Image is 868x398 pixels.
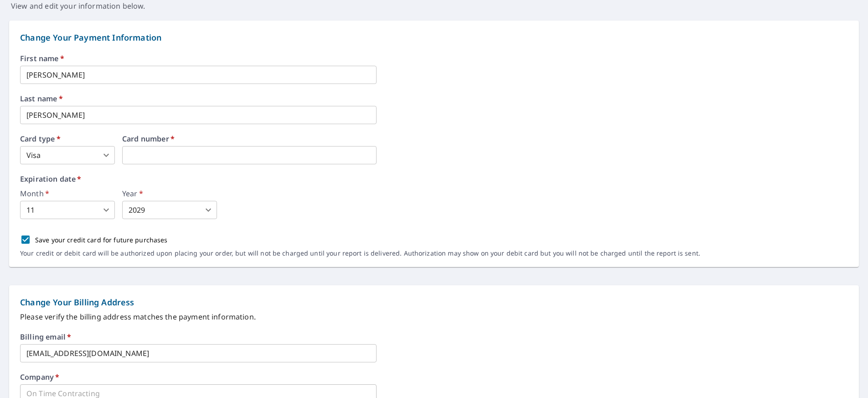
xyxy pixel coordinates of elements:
[20,333,71,340] label: Billing email
[20,146,115,164] div: Visa
[122,190,217,197] label: Year
[20,190,115,197] label: Month
[122,146,377,164] iframe: secure payment field
[122,201,217,219] div: 2029
[20,31,848,44] p: Change Your Payment Information
[20,55,848,62] label: First name
[20,175,848,183] label: Expiration date
[20,311,848,322] p: Please verify the billing address matches the payment information.
[20,135,115,142] label: Card type
[35,235,168,245] p: Save your credit card for future purchases
[122,135,377,142] label: Card number
[20,95,848,102] label: Last name
[20,373,59,381] label: Company
[20,296,848,309] p: Change Your Billing Address
[20,249,700,257] p: Your credit or debit card will be authorized upon placing your order, but will not be charged unt...
[20,201,115,219] div: 11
